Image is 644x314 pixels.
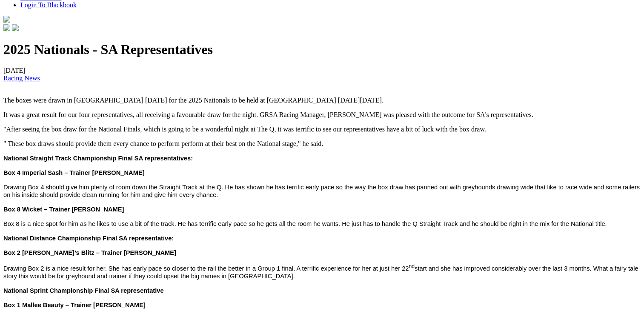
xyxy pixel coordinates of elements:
h1: 2025 Nationals - SA Representatives [3,42,641,57]
p: The boxes were drawn in [GEOGRAPHIC_DATA] [DATE] for the 2025 Nationals to be held at [GEOGRAPHIC... [3,97,641,104]
a: Login To Blackbook [20,1,77,9]
span: National Sprint Championship Final SA representative [3,287,164,294]
span: Drawing Box 2 is a nice result for her. She has early pace so closer to the rail the better in a ... [3,265,638,280]
span: Box 8 is a nice spot for him as he likes to use a bit of the track. He has terrific early pace so... [3,220,607,227]
img: twitter.svg [12,24,19,31]
a: Racing News [3,74,40,82]
span: Drawing Box 4 should give him plenty of room down the Straight Track at the Q. He has shown he ha... [3,184,640,198]
img: logo-grsa-white.png [3,16,10,23]
span: National Straight Track Championship Final SA representatives: [3,155,193,162]
strong: Box 4 Imperial Sash – Trainer [PERSON_NAME] [3,169,145,176]
sup: nd [409,263,415,269]
p: It was a great result for our four representatives, all receiving a favourable draw for the night... [3,111,641,119]
span: Box 1 Mallee Beauty – Trainer [PERSON_NAME] [3,302,146,308]
p: " These box draws should provide them every chance to perform perform at their best on the Nation... [3,140,641,148]
span: [DATE] [3,67,40,82]
span: Box 2 [PERSON_NAME]’s Blitz – Trainer [PERSON_NAME] [3,249,176,256]
p: "After seeing the box draw for the National Finals, which is going to be a wonderful night at The... [3,126,641,133]
img: facebook.svg [3,24,10,31]
span: National Distance Championship Final SA representative: [3,235,174,242]
strong: Box 8 Wicket – Trainer [PERSON_NAME] [3,206,124,213]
